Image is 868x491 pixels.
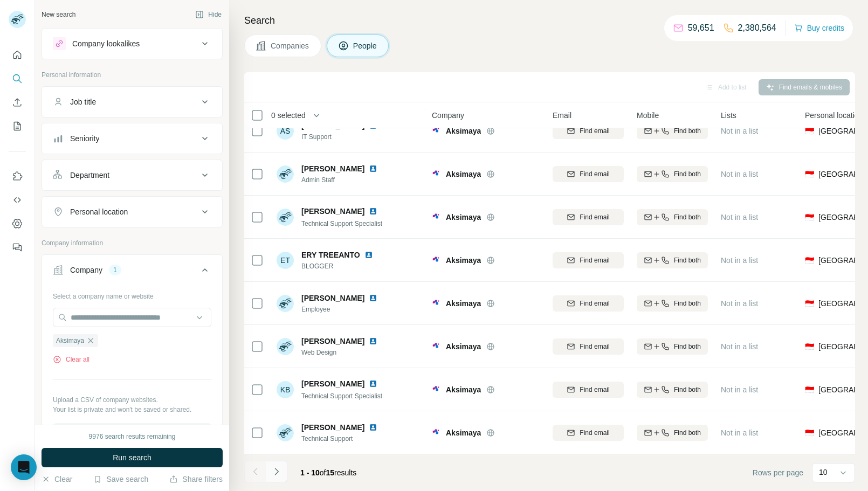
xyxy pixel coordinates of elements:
[277,338,294,355] img: Avatar
[301,392,382,400] span: Technical Support Specialist
[9,214,26,233] button: Dashboard
[637,209,708,225] button: Find both
[266,461,287,482] button: Navigate to next page
[580,342,609,351] span: Find email
[721,110,736,121] span: Lists
[637,166,708,182] button: Find both
[637,295,708,312] button: Find both
[42,126,222,151] button: Seniority
[72,38,140,49] div: Company lookalikes
[580,255,609,265] span: Find email
[446,341,481,352] span: Aksimaya
[301,423,364,432] span: [PERSON_NAME]
[42,10,75,19] div: New search
[301,305,390,314] span: Employee
[553,123,624,139] button: Find email
[580,428,609,438] span: Find email
[42,31,222,57] button: Company lookalikes
[301,434,390,444] span: Technical Support
[300,468,356,477] span: results
[721,170,758,178] span: Not in a list
[42,474,72,485] button: Clear
[277,424,294,441] img: Avatar
[353,40,378,51] span: People
[364,251,373,259] img: LinkedIn logo
[553,209,624,225] button: Find email
[301,348,390,357] span: Web Design
[637,382,708,398] button: Find both
[113,452,151,463] span: Run search
[553,252,624,268] button: Find email
[301,293,364,303] span: [PERSON_NAME]
[553,295,624,312] button: Find email
[553,110,571,121] span: Email
[169,474,223,485] button: Share filters
[805,384,814,395] span: 🇮🇩
[637,123,708,139] button: Find both
[277,209,294,226] img: Avatar
[446,212,481,223] span: Aksimaya
[805,298,814,309] span: 🇮🇩
[721,256,758,265] span: Not in a list
[369,379,377,388] img: LinkedIn logo
[805,126,814,136] span: 🇮🇩
[637,110,659,121] span: Mobile
[9,69,26,88] button: Search
[70,206,128,217] div: Personal location
[369,164,377,173] img: LinkedIn logo
[432,428,440,437] img: Logo of Aksimaya
[446,126,481,136] span: Aksimaya
[637,425,708,441] button: Find both
[89,432,176,441] div: 9976 search results remaining
[56,336,84,345] span: Aksimaya
[300,468,320,477] span: 1 - 10
[432,127,440,135] img: Logo of Aksimaya
[805,169,814,179] span: 🇮🇩
[432,256,440,265] img: Logo of Aksimaya
[11,454,37,480] div: Open Intercom Messenger
[301,336,364,347] span: [PERSON_NAME]
[42,162,222,188] button: Department
[9,116,26,136] button: My lists
[70,96,96,107] div: Job title
[819,467,828,478] p: 10
[637,338,708,355] button: Find both
[271,40,310,51] span: Companies
[277,252,294,269] div: ET
[580,212,609,222] span: Find email
[70,170,109,181] div: Department
[301,261,386,271] span: BLOGGER
[301,250,360,260] span: ERY TREEANTO
[188,6,229,23] button: Hide
[805,341,814,352] span: 🇮🇩
[446,427,481,438] span: Aksimaya
[9,93,26,112] button: Enrich CSV
[674,126,701,136] span: Find both
[721,299,758,308] span: Not in a list
[432,299,440,308] img: Logo of Aksimaya
[42,238,223,248] p: Company information
[553,382,624,398] button: Find email
[753,467,803,478] span: Rows per page
[301,378,364,389] span: [PERSON_NAME]
[432,385,440,394] img: Logo of Aksimaya
[9,45,26,65] button: Quick start
[301,206,364,217] span: [PERSON_NAME]
[794,20,844,36] button: Buy credits
[369,423,377,432] img: LinkedIn logo
[580,126,609,136] span: Find email
[580,385,609,395] span: Find email
[53,395,211,405] p: Upload a CSV of company websites.
[277,381,294,398] div: KB
[277,295,294,312] img: Avatar
[53,355,89,364] button: Clear all
[53,423,211,442] button: Upload a list of companies
[93,474,148,485] button: Save search
[432,213,440,222] img: Logo of Aksimaya
[53,405,211,414] p: Your list is private and won't be saved or shared.
[369,337,377,345] img: LinkedIn logo
[432,170,440,178] img: Logo of Aksimaya
[688,22,714,34] p: 59,651
[42,257,222,287] button: Company1
[553,338,624,355] button: Find email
